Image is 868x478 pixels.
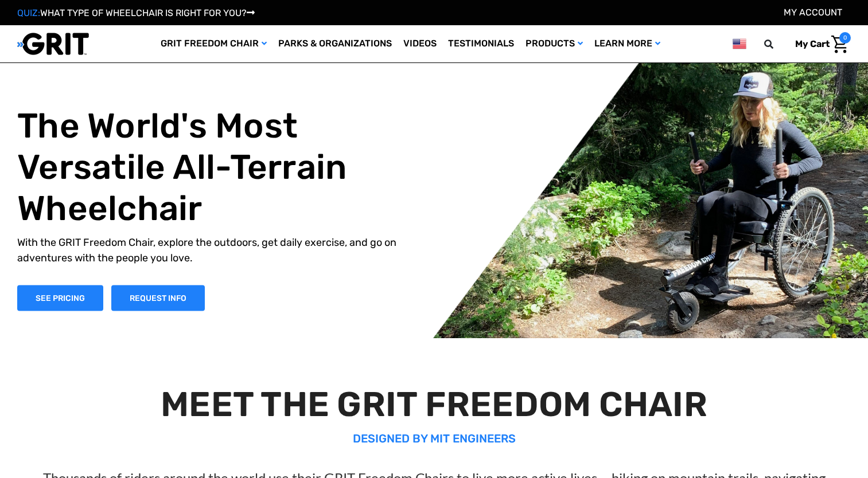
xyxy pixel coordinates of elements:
p: With the GRIT Freedom Chair, explore the outdoors, get daily exercise, and go on adventures with ... [17,234,422,265]
span: 0 [839,32,851,44]
p: DESIGNED BY MIT ENGINEERS [22,430,846,447]
a: Testimonials [442,25,520,62]
a: Account [784,7,842,18]
h2: MEET THE GRIT FREEDOM CHAIR [22,384,846,425]
a: Videos [398,25,442,62]
img: us.png [733,37,746,51]
img: GRIT All-Terrain Wheelchair and Mobility Equipment [17,32,89,56]
a: Cart with 0 items [787,32,851,56]
a: Slide number 1, Request Information [111,285,205,311]
a: Products [520,25,589,62]
a: Shop Now [17,285,103,311]
span: My Cart [795,38,830,49]
span: QUIZ: [17,7,40,18]
a: QUIZ:WHAT TYPE OF WHEELCHAIR IS RIGHT FOR YOU? [17,7,255,18]
a: GRIT Freedom Chair [155,25,273,62]
h1: The World's Most Versatile All-Terrain Wheelchair [17,105,422,229]
a: Parks & Organizations [273,25,398,62]
input: Search [769,32,787,56]
a: Learn More [589,25,666,62]
img: Cart [831,36,848,53]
